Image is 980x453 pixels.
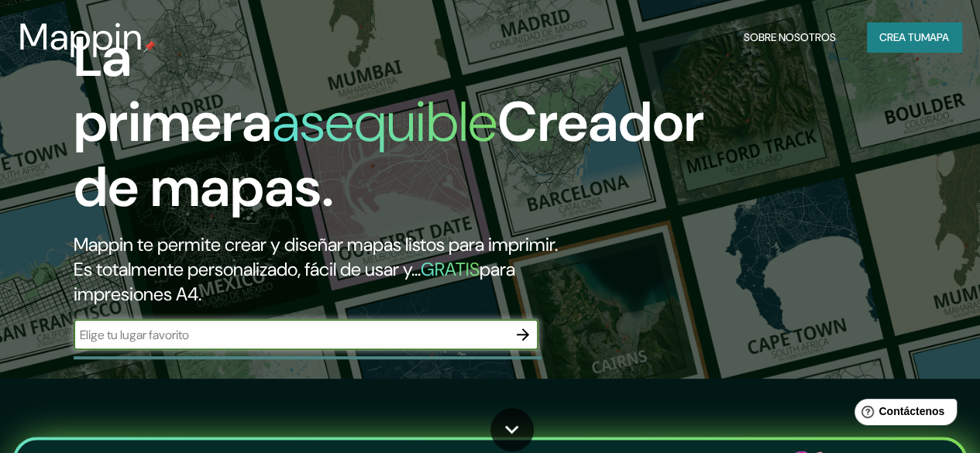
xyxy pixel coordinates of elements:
button: Sobre nosotros [738,22,842,52]
font: asequible [272,86,497,158]
input: Elige tu lugar favorito [74,326,507,344]
img: pin de mapeo [143,40,156,53]
font: GRATIS [421,257,480,281]
font: Mappin [19,12,143,61]
font: para impresiones A4. [74,257,515,306]
font: Es totalmente personalizado, fácil de usar y... [74,257,421,281]
font: Crea tu [879,30,921,44]
iframe: Lanzador de widgets de ayuda [842,393,963,436]
font: Mappin te permite crear y diseñar mapas listos para imprimir. [74,232,558,256]
font: mapa [921,30,949,44]
font: Creador de mapas. [74,86,704,223]
font: Sobre nosotros [744,30,836,44]
font: La primera [74,21,272,158]
button: Crea tumapa [867,22,961,52]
